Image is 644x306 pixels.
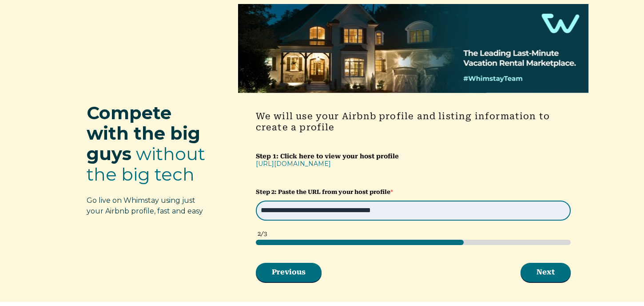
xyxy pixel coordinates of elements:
[256,111,571,133] h4: We will use your Airbnb profile and listing information to create a profile
[87,143,205,185] span: without the big tech
[256,240,571,245] div: page 2 of 3
[87,196,203,215] span: Go live on Whimstay using just your Airbnb profile, fast and easy
[256,160,331,168] a: [URL][DOMAIN_NAME]
[258,229,571,238] div: 2/3
[238,4,588,300] form: HubSpot Form
[256,263,322,282] button: Previous
[256,189,390,195] strong: Step 2: Paste the URL from your host profile
[256,153,399,160] strong: Step 1: Click here to view your host profile
[87,102,200,165] span: Compete with the big guys
[521,263,571,282] button: Next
